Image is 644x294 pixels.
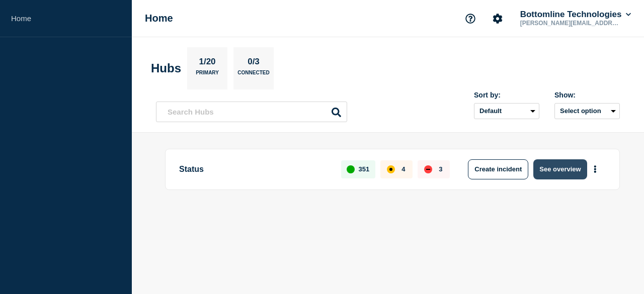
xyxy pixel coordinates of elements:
[359,165,370,173] p: 351
[145,13,173,24] h1: Home
[179,159,330,179] p: Status
[518,10,633,20] button: Bottomline Technologies
[195,57,219,70] p: 1/20
[533,159,587,179] button: See overview
[439,165,442,173] p: 3
[518,20,623,27] p: [PERSON_NAME][EMAIL_ADDRESS][DOMAIN_NAME]
[196,70,219,80] p: Primary
[474,103,539,119] select: Sort by
[151,61,181,75] h2: Hubs
[468,159,528,179] button: Create incident
[589,160,602,178] button: More actions
[487,8,508,29] button: Account settings
[244,57,264,70] p: 0/3
[156,102,347,122] input: Search Hubs
[460,8,481,29] button: Support
[387,165,395,173] div: affected
[347,165,355,173] div: up
[401,165,405,173] p: 4
[237,70,269,80] p: Connected
[554,91,620,99] div: Show:
[474,91,539,99] div: Sort by:
[554,103,620,119] button: Select option
[424,165,432,173] div: down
